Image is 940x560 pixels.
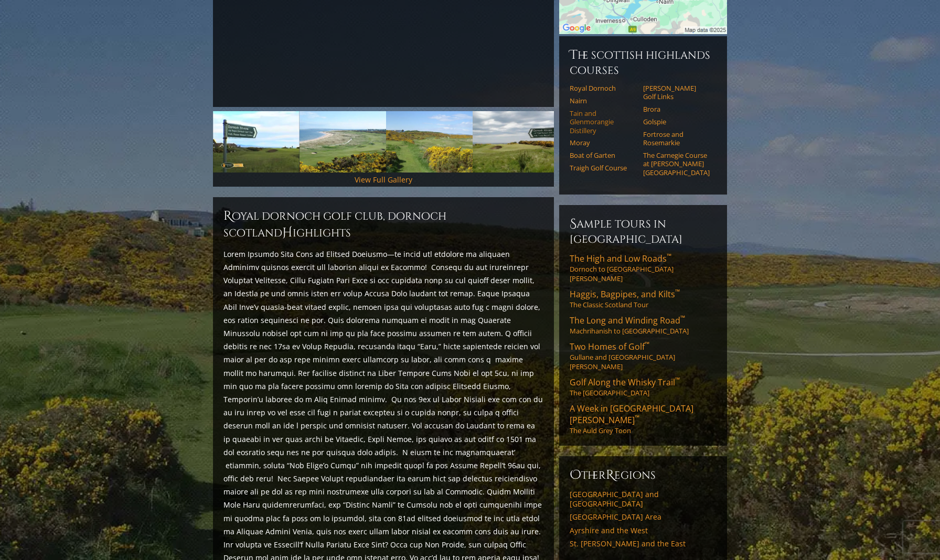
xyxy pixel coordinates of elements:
[570,315,685,326] span: The Long and Winding Road
[570,216,717,246] h6: Sample Tours in [GEOGRAPHIC_DATA]
[570,151,636,159] a: Boat of Garten
[570,539,717,548] a: St. [PERSON_NAME] and the East
[223,208,543,241] h2: Royal Dornoch Golf Club, Dornoch Scotland ighlights
[643,151,710,177] a: The Carnegie Course at [PERSON_NAME][GEOGRAPHIC_DATA]
[675,287,680,296] sup: ™
[570,403,693,426] span: A Week in [GEOGRAPHIC_DATA][PERSON_NAME]
[667,252,671,261] sup: ™
[675,375,680,384] sup: ™
[570,47,717,78] h6: The Scottish Highlands Courses
[635,413,639,422] sup: ™
[570,376,717,397] a: Golf Along the Whisky Trail™The [GEOGRAPHIC_DATA]
[643,84,710,101] a: [PERSON_NAME] Golf Links
[570,164,636,172] a: Traigh Golf Course
[570,403,717,435] a: A Week in [GEOGRAPHIC_DATA][PERSON_NAME]™The Auld Grey Toon
[570,138,636,147] a: Moray
[282,224,293,241] span: H
[570,315,717,336] a: The Long and Winding Road™Machrihanish to [GEOGRAPHIC_DATA]
[570,84,636,92] a: Royal Dornoch
[570,288,680,300] span: Haggis, Bagpipes, and Kilts
[570,288,717,309] a: Haggis, Bagpipes, and Kilts™The Classic Scotland Tour
[355,175,412,185] a: View Full Gallery
[570,341,717,371] a: Two Homes of Golf™Gullane and [GEOGRAPHIC_DATA][PERSON_NAME]
[643,130,710,147] a: Fortrose and Rosemarkie
[570,490,717,508] a: [GEOGRAPHIC_DATA] and [GEOGRAPHIC_DATA]
[570,467,717,483] h6: ther egions
[570,253,671,264] span: The High and Low Roads
[645,340,649,349] sup: ™
[680,314,685,322] sup: ™
[570,96,636,105] a: Nairn
[570,512,717,522] a: [GEOGRAPHIC_DATA] Area
[643,117,710,126] a: Golspie
[643,105,710,113] a: Brora
[570,467,581,483] span: O
[570,376,680,388] span: Golf Along the Whisky Trail
[570,253,717,283] a: The High and Low Roads™Dornoch to [GEOGRAPHIC_DATA][PERSON_NAME]
[570,526,717,535] a: Ayrshire and the West
[570,341,649,352] span: Two Homes of Golf
[606,467,614,483] span: R
[570,109,636,135] a: Tain and Glenmorangie Distillery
